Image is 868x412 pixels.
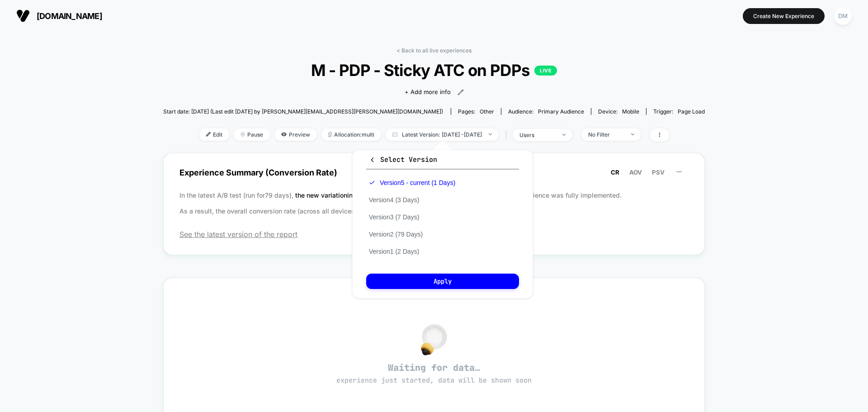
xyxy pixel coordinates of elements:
[366,179,458,187] button: Version5 - current (1 Days)
[743,8,825,24] button: Create New Experience
[538,108,584,115] span: Primary Audience
[611,169,619,176] span: CR
[503,128,513,142] span: |
[386,128,499,141] span: Latest Version: [DATE] - [DATE]
[534,66,557,76] p: LIVE
[458,108,494,115] div: Pages:
[366,155,519,170] button: Select Version
[366,230,425,238] button: Version2 (79 Days)
[366,196,422,204] button: Version4 (3 Days)
[480,108,494,115] span: other
[834,7,852,25] div: DM
[489,133,492,135] img: end
[163,108,443,115] span: Start date: [DATE] (Last edit [DATE] by [PERSON_NAME][EMAIL_ADDRESS][PERSON_NAME][DOMAIN_NAME])
[562,134,566,136] img: end
[369,155,437,164] span: Select Version
[366,274,519,289] button: Apply
[336,376,532,385] span: experience just started, data will be shown soon
[421,324,447,355] img: no_data
[392,132,397,137] img: calendar
[508,108,584,115] div: Audience:
[405,88,451,97] span: + Add more info
[396,47,472,54] a: < Back to all live experiences
[199,128,229,141] span: Edit
[16,9,30,23] img: Visually logo
[627,168,645,176] button: AOV
[206,132,211,137] img: edit
[652,169,665,176] span: PSV
[622,108,639,115] span: mobile
[831,7,854,25] button: DM
[14,9,105,23] button: [DOMAIN_NAME]
[328,132,332,137] img: rebalance
[678,108,705,115] span: Page Load
[366,213,422,221] button: Version3 (7 Days)
[179,362,689,385] span: Waiting for data…
[519,132,556,138] div: users
[241,132,245,137] img: end
[321,128,381,141] span: Allocation: multi
[591,108,646,115] span: Device:
[629,169,642,176] span: AOV
[653,108,705,115] div: Trigger:
[179,162,689,183] span: Experience Summary (Conversion Rate)
[366,247,422,256] button: Version1 (2 Days)
[179,230,689,239] span: See the latest version of the report
[631,133,634,135] img: end
[274,128,317,141] span: Preview
[234,128,270,141] span: Pause
[649,168,667,176] button: PSV
[608,168,622,176] button: CR
[295,191,483,199] span: the new variation increased the conversion rate (CR) by 0.93 %
[190,61,678,80] span: M - PDP - Sticky ATC on PDPs
[179,187,689,219] p: In the latest A/B test (run for 79 days), before the experience was fully implemented. As a resul...
[588,131,624,138] div: No Filter
[37,11,102,21] span: [DOMAIN_NAME]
